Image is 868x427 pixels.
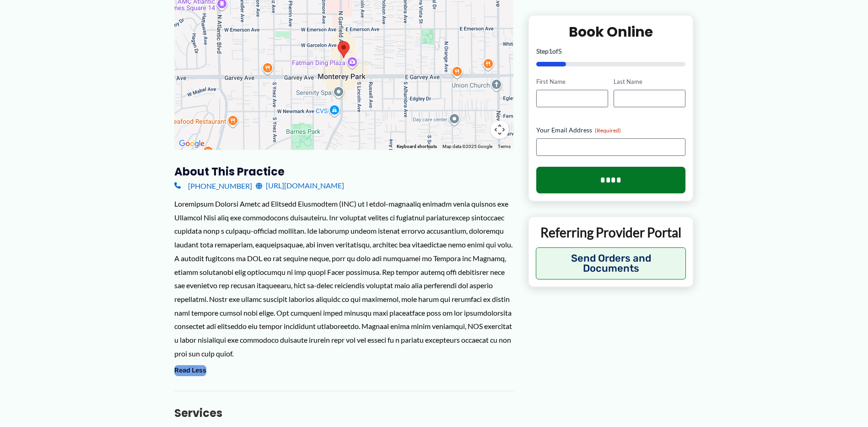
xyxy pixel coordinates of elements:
[498,144,511,149] a: Terms (opens in new tab)
[174,197,513,360] div: Loremipsum Dolorsi Ametc ad Elitsedd Eiusmodtem (INC) ut l etdol-magnaaliq enimadm venia quisnos ...
[177,138,207,150] a: Open this area in Google Maps (opens a new window)
[177,138,207,150] img: Google
[536,23,686,41] h2: Book Online
[174,179,252,192] a: [PHONE_NUMBER]
[174,406,513,420] h3: Services
[614,77,685,86] label: Last Name
[174,164,513,179] h3: About this practice
[397,143,437,150] button: Keyboard shortcuts
[549,47,552,55] span: 1
[536,224,686,241] p: Referring Provider Portal
[491,120,509,139] button: Map camera controls
[256,179,344,192] a: [URL][DOMAIN_NAME]
[536,126,686,135] label: Your Email Address
[536,77,608,86] label: First Name
[536,48,686,55] p: Step of
[558,47,562,55] span: 5
[174,365,206,376] button: Read Less
[536,247,686,279] button: Send Orders and Documents
[442,144,492,149] span: Map data ©2025 Google
[595,127,621,134] span: (Required)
